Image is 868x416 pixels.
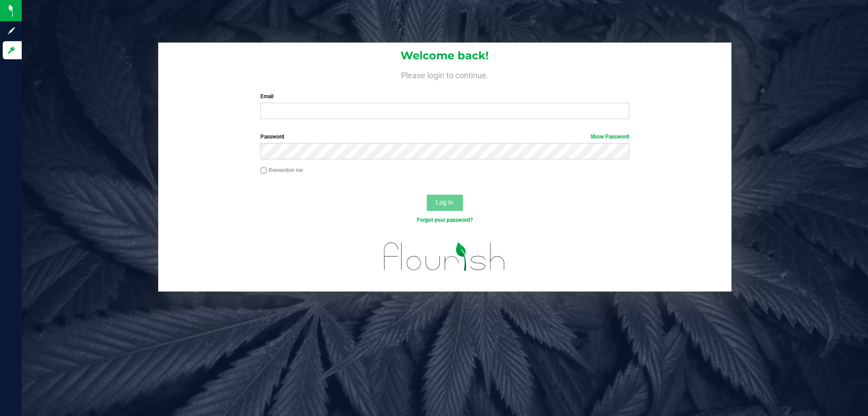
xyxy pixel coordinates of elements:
[158,50,731,62] h1: Welcome back!
[260,166,303,174] label: Remember me
[427,195,463,211] button: Log In
[260,92,629,100] label: Email
[436,199,453,206] span: Log In
[590,134,629,140] a: Show Password
[417,217,473,223] a: Forgot your password?
[373,234,516,280] img: flourish_logo.svg
[158,69,731,80] h4: Please login to continue.
[7,26,16,35] inline-svg: Sign up
[260,134,284,140] span: Password
[260,167,267,174] input: Remember me
[7,46,16,55] inline-svg: Log in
